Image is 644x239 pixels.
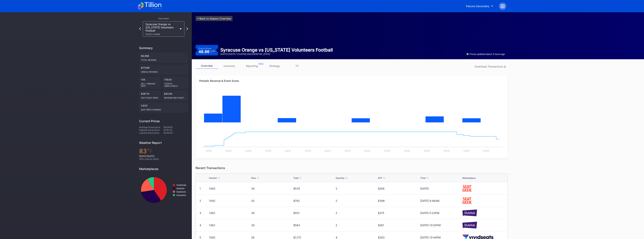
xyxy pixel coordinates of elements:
div: Tickets Unsold/Sold [164,81,186,87]
div: Weather Report [139,141,188,145]
text: VividSeats [176,184,186,186]
text: [DATE] [384,150,390,152]
text: [DATE] [424,150,430,152]
div: 108C [209,187,250,190]
a: reporting [241,63,263,69]
div: Lowest ticket price [139,131,164,134]
div: $1,172 [293,236,335,239]
a: TV [286,63,308,69]
div: 34 [251,187,293,190]
text: [DATE] [325,150,331,152]
div: 109C [209,199,250,202]
text: [DATE] [245,150,252,152]
div: 1 [199,187,201,190]
div: 3 % [212,50,215,52]
div: Download Transactions [475,65,506,68]
div: 12% [139,76,161,89]
div: Current Prices [139,119,188,123]
div: Total [293,177,299,179]
div: $34.94 [162,90,188,101]
button: Falcons Secondary [463,3,496,10]
img: seatGeek.svg [462,185,472,192]
div: Marketplaces [139,167,188,171]
div: Sell Through Rate [141,81,159,87]
div: 30 [251,211,293,215]
text: [DATE] [444,150,450,152]
text: [DATE] [364,150,370,152]
div: 83 [139,147,188,155]
div: 2 [336,224,377,227]
text: [DATE] [305,150,311,152]
text: Gametime [176,194,186,196]
div: 2 [336,187,377,190]
div: 28 [251,236,293,239]
div: $6,988 [139,53,188,63]
div: 48.96 [199,50,215,54]
div: $293 [378,236,419,239]
a: overview [196,63,218,69]
div: 35 % chance of rain [139,158,188,160]
div: 108C [209,236,250,239]
div: Row [251,177,256,179]
div: 2 [199,199,201,202]
a: strategy [263,63,286,69]
div: 2 [336,199,377,202]
div: $792 [293,199,335,202]
div: $438.63 [164,126,188,129]
div: [DATE] 12:00PM [146,33,178,35]
div: [DATE] 9:46AM [420,199,462,202]
div: Quantity [336,177,345,179]
div: 126C [209,211,250,215]
img: stubHub.svg [462,209,477,216]
div: $291.15 [139,90,161,101]
text: [DATE] [206,150,212,152]
text: SeatGeek [176,191,186,193]
div: Summary [139,46,188,50]
div: $551 [293,211,335,215]
div: 20 [251,199,293,202]
div: 4 [199,224,201,227]
div: Time [420,177,426,179]
div: Syracuse Orange vs [US_STATE] Volunteers Football [146,23,178,35]
div: Section [209,177,217,179]
text: [DATE] [225,150,232,152]
div: Syracuse Orange vs [US_STATE] Volunteers Football [220,47,333,53]
div: $77,198 [139,64,188,75]
div: 176/24 [162,76,188,89]
div: 30 [251,224,293,227]
div: $249.00 [164,131,188,134]
text: [DATE] [285,150,291,152]
span: ℉ [147,147,153,155]
div: $781.00 [164,129,188,131]
button: Download Transactions [473,64,508,69]
div: Event Score [199,47,211,50]
div: 126C [209,224,250,227]
div: Recent Transactions [196,166,508,170]
img: seatGeek.svg [462,197,472,204]
div: Periodic Revenue & Event Score [199,79,504,82]
div: $268 [378,187,419,190]
div: This Event [139,17,188,20]
div: $396 [378,199,419,202]
a: inventory [218,63,241,69]
div: Marketplace [462,177,476,179]
div: Avg ticket price [141,95,159,99]
div: [DATE] [DATE] 12:00PM | [GEOGRAPHIC_DATA] [220,53,333,55]
text: StubHub [176,187,185,190]
div: 2 [336,211,377,215]
svg: Chart title [139,174,188,206]
svg: Chart title [199,89,504,127]
div: Total Revenue [141,57,186,61]
text: [DATE] [344,150,351,152]
text: [DATE] [265,150,271,152]
div: [DATE] 10:05PM [420,224,462,227]
div: [DATE] [DATE] [139,155,188,158]
a: <-Back to Season Overview [196,16,233,21]
div: 5 [199,236,201,239]
div: Average ticket price [139,126,164,129]
div: seat price changes [141,107,186,111]
text: [DATE] [463,150,470,152]
div: [DATE] [420,187,462,190]
img: stubHub.svg [462,222,477,228]
div: $563 [293,224,335,227]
